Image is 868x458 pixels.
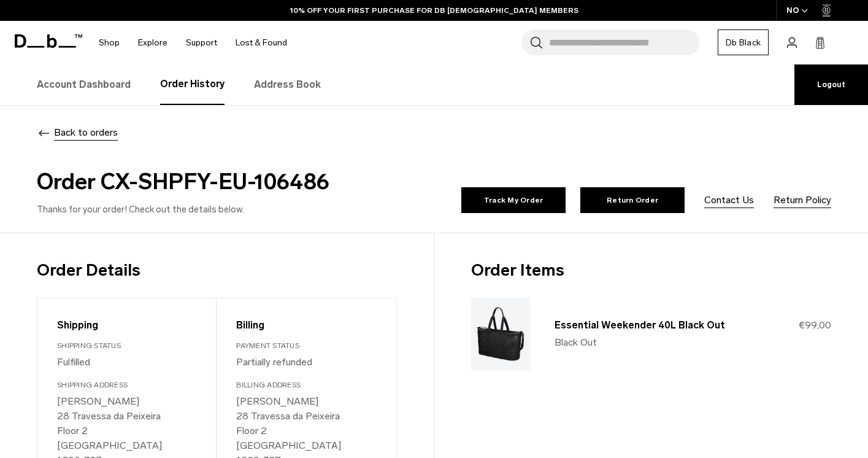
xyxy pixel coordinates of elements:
a: Return Order [580,187,685,213]
h2: Order CX-SHPFY-EU-106486 [37,165,429,198]
a: Back to orders [37,126,118,138]
span: Back to orders [54,125,118,140]
a: Logout [794,64,868,105]
p: Thanks for your order! Check out the details below. [37,203,429,217]
h3: Order Items [471,258,832,283]
div: Payment Status [236,340,376,351]
a: Shop [99,21,120,64]
a: Return Policy [774,193,831,208]
p: Fulfilled [57,355,196,370]
div: Shipping Status [57,340,196,351]
a: 10% OFF YOUR FIRST PURCHASE FOR DB [DEMOGRAPHIC_DATA] MEMBERS [290,5,578,16]
div: Billing Address [236,379,376,390]
a: Contact Us [704,193,754,208]
a: Lost & Found [236,21,287,64]
a: Order History [160,64,225,105]
a: Track My Order [461,187,566,213]
span: Black Out [555,335,597,350]
div: Billing [236,318,376,333]
a: Address Book [254,64,321,105]
a: Support [186,21,217,64]
div: Shipping Address [57,379,196,390]
img: Essential Weekender 40L Black Out [471,298,530,370]
h3: Order Details [37,258,397,283]
a: Db Black [718,29,769,55]
a: Explore [138,21,167,64]
p: Partially refunded [236,355,376,370]
div: Shipping [57,318,196,333]
a: Essential Weekender 40L Black Out [555,319,725,331]
a: Account Dashboard [37,64,131,105]
nav: Main Navigation [90,21,296,64]
span: €99,00 [799,319,831,331]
